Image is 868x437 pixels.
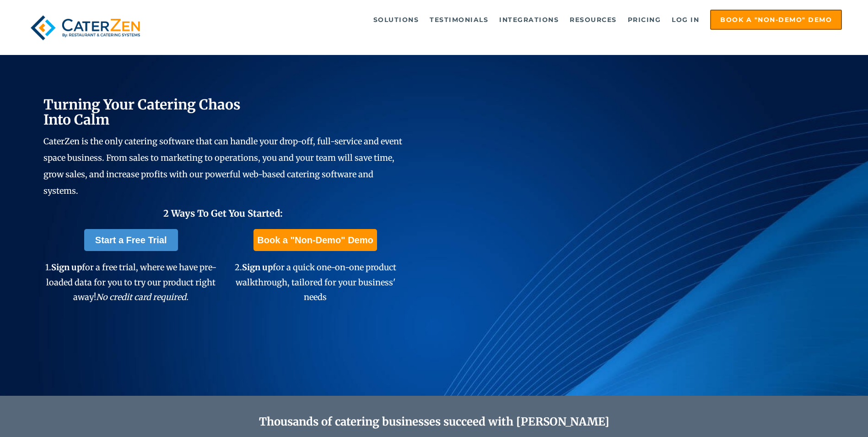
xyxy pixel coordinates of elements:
a: Integrations [495,11,563,29]
a: Pricing [623,11,666,29]
a: Resources [565,11,621,29]
a: Start a Free Trial [84,229,178,251]
a: Testimonials [425,11,493,29]
img: caterzen [26,10,145,46]
a: Book a "Non-Demo" Demo [253,229,377,251]
div: Navigation Menu [166,10,842,30]
span: Turning Your Catering Chaos Into Calm [43,96,241,128]
span: 2. for a quick one-on-one product walkthrough, tailored for your business' needs [235,262,396,302]
em: No credit card required. [96,292,189,302]
span: 1. for a free trial, where we have pre-loaded data for you to try our product right away! [45,262,216,302]
h2: Thousands of catering businesses succeed with [PERSON_NAME] [87,415,782,429]
a: Book a "Non-Demo" Demo [710,10,842,30]
a: Solutions [369,11,424,29]
a: Log in [667,11,704,29]
span: Sign up [51,262,82,273]
span: CaterZen is the only catering software that can handle your drop-off, full-service and event spac... [43,136,402,196]
span: Sign up [242,262,273,273]
span: 2 Ways To Get You Started: [163,208,283,219]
